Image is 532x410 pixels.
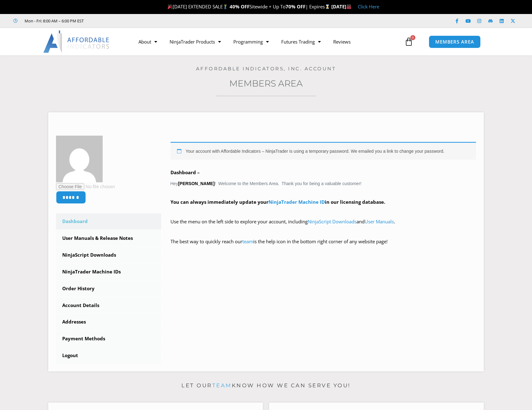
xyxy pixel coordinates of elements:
span: 0 [410,35,415,40]
div: Hey ! Welcome to the Members Area. Thank you for being a valuable customer! [170,142,476,254]
img: 🏭 [347,4,351,9]
p: Let our know how we can serve you! [48,381,484,391]
nav: Menu [132,35,403,49]
strong: [DATE] [331,3,352,10]
strong: 40% OFF [230,3,250,10]
a: Dashboard [56,213,161,230]
a: About [132,35,163,49]
a: Members Area [229,78,303,89]
a: User Manuals [365,218,394,225]
a: MEMBERS AREA [429,35,481,48]
a: Payment Methods [56,331,161,347]
img: ⌛ [325,4,330,9]
a: Logout [56,347,161,364]
strong: You can always immediately update your in our licensing database. [170,199,385,205]
a: NinjaScript Downloads [308,218,357,225]
a: team [212,382,232,389]
a: Programming [227,35,275,49]
strong: [PERSON_NAME] [178,181,214,186]
img: LogoAI | Affordable Indicators – NinjaTrader [43,30,110,53]
a: Futures Trading [275,35,327,49]
div: Your account with Affordable Indicators – NinjaTrader is using a temporary password. We emailed y... [170,142,476,160]
a: Addresses [56,314,161,330]
img: 🏌️‍♂️ [223,4,228,9]
p: The best way to quickly reach our is the help icon in the bottom right corner of any website page! [170,237,476,255]
a: User Manuals & Release Notes [56,230,161,246]
span: Mon - Fri: 8:00 AM – 6:00 PM EST [23,17,84,25]
img: f61203d11dc6172b8296311e56b1f5f1a85f595c1faed902fff4d7be0d18fc55 [56,136,103,182]
p: Use the menu on the left side to explore your account, including and . [170,217,476,235]
a: Order History [56,281,161,297]
b: Dashboard – [170,169,200,175]
span: [DATE] EXTENDED SALE Sitewide + Up To | Expires [166,3,331,10]
a: Reviews [327,35,357,49]
a: 0 [395,33,422,51]
a: NinjaTrader Machine ID [268,199,325,205]
a: Click Here [358,3,379,10]
strong: 70% OFF [286,3,306,10]
a: NinjaTrader Machine IDs [56,264,161,280]
span: MEMBERS AREA [435,40,474,44]
a: team [242,238,253,245]
a: Account Details [56,297,161,314]
a: Affordable Indicators, Inc. Account [196,66,336,72]
iframe: Customer reviews powered by Trustpilot [92,18,186,24]
a: NinjaTrader Products [163,35,227,49]
img: 🎉 [168,4,172,9]
a: NinjaScript Downloads [56,247,161,263]
nav: Account pages [56,213,161,364]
